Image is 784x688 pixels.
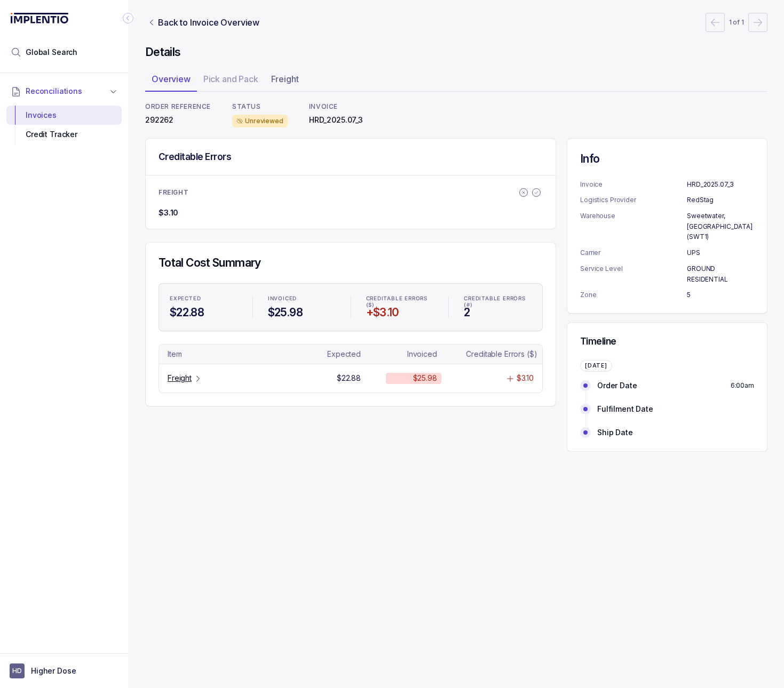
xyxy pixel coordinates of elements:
[585,363,607,369] p: [DATE]
[15,125,113,144] div: Credit Tracker
[145,16,262,29] a: Link Back to Invoice Overview
[464,295,532,302] p: CREDITABLE ERRORS (#)
[145,70,197,92] li: Tab Overview
[580,290,687,300] p: Zone
[597,404,653,414] p: Fulfilment Date
[158,16,259,29] p: Back to Invoice Overview
[159,151,231,163] h5: Creditable Errors
[145,70,767,92] ul: Tab Group
[122,12,134,25] div: Collapse Icon
[170,305,237,320] h4: $22.88
[580,211,687,242] p: Warehouse
[580,335,754,347] h5: Timeline
[580,263,687,284] p: Service Level
[152,73,191,85] p: Overview
[170,295,201,302] p: EXPECTED
[729,17,744,28] p: 1 of 1
[271,73,299,85] p: Freight
[163,373,295,383] td: Table Cell-link 0
[168,373,192,383] p: Freight
[337,373,361,383] p: $22.88
[457,288,538,326] li: Statistic CREDITABLE ERRORS (#)
[159,188,188,197] p: FREIGHT
[382,349,462,359] td: Table Cell-text 2
[163,349,295,359] td: Table Cell-text 0
[265,70,305,92] li: Tab Freight
[15,106,113,125] div: Invoices
[145,45,767,60] h4: Details
[687,211,754,242] p: Sweetwater, [GEOGRAPHIC_DATA] (SWT1)
[301,349,382,359] td: Table Cell-text 1
[731,380,754,391] p: 6:00am
[464,305,532,320] h4: 2
[360,288,440,326] li: Statistic CREDITABLE ERRORS ($)
[232,102,288,111] p: STATUS
[31,666,76,676] p: Higher Dose
[26,47,77,58] span: Global Search
[597,380,637,391] p: Order Date
[687,195,754,205] p: RedStag
[517,373,534,383] p: $3.10
[309,115,363,125] p: HRD_2025.07_3
[301,373,382,383] td: Table Cell-text 1
[6,79,122,103] button: Reconciliations
[687,247,754,258] p: UPS
[327,349,361,359] p: Expected
[10,663,118,678] button: User initialsHigher Dose
[580,179,687,190] p: Invoice
[466,349,537,359] p: Creditable Errors ($)
[366,295,434,302] p: CREDITABLE ERRORS ($)
[145,102,211,111] p: ORDER REFERENCE
[262,288,342,326] li: Statistic INVOICED
[413,373,437,383] p: $25.98
[268,305,336,320] h4: $25.98
[168,349,181,359] p: Item
[232,115,288,127] div: Unreviewed
[6,103,122,147] div: Reconciliations
[687,263,754,284] p: GROUND RESIDENTIAL
[407,349,437,359] p: Invoiced
[163,288,244,326] li: Statistic EXPECTED
[10,663,25,678] span: User initials
[159,207,178,218] p: $3.10
[462,349,538,359] td: Table Cell-text 3
[145,115,211,125] p: 292262
[580,247,687,258] p: Carrier
[687,290,754,300] p: 5
[580,195,687,205] p: Logistics Provider
[580,151,754,166] h4: Info
[580,179,754,300] ul: Information Summary
[462,373,538,383] td: Table Cell-text 3
[366,305,434,320] h4: +$3.10
[159,255,543,270] h4: Total Cost Summary
[309,102,363,111] p: INVOICE
[597,427,633,438] p: Ship Date
[159,283,543,331] ul: Statistic Highlights
[26,86,82,97] span: Reconciliations
[268,295,297,302] p: INVOICED
[382,373,462,383] td: Table Cell-text 2
[687,179,754,190] p: HRD_2025.07_3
